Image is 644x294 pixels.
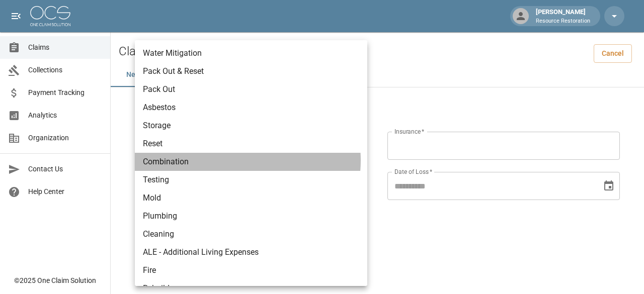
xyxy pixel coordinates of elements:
li: Asbestos [135,99,367,117]
li: Water Mitigation [135,44,367,62]
li: Reset [135,135,367,153]
li: Testing [135,171,367,189]
li: Mold [135,189,367,207]
li: Pack Out & Reset [135,62,367,80]
li: Cleaning [135,225,367,243]
li: Fire [135,261,367,279]
li: Storage [135,117,367,135]
li: Pack Out [135,80,367,99]
li: ALE - Additional Living Expenses [135,243,367,261]
li: Combination [135,153,367,171]
li: Plumbing [135,207,367,225]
